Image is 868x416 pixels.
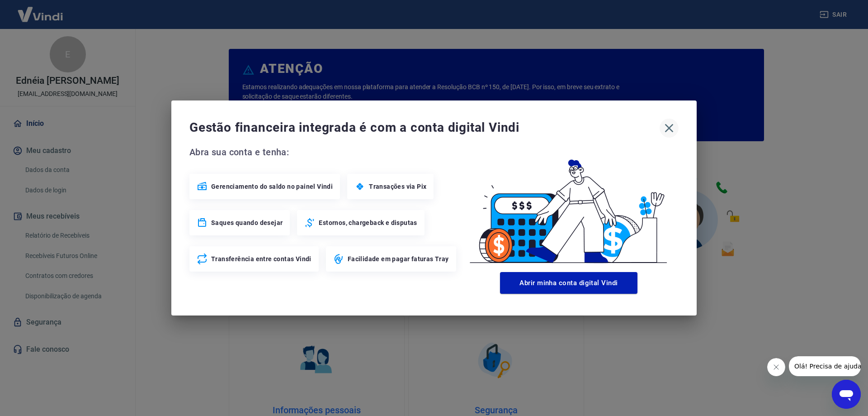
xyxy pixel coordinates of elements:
[5,6,76,14] span: Olá! Precisa de ajuda?
[369,182,426,191] span: Transações via Pix
[832,380,861,409] iframe: Botão para abrir a janela de mensagens
[500,272,637,294] button: Abrir minha conta digital Vindi
[211,254,311,263] span: Transferência entre contas Vindi
[189,145,459,159] span: Abra sua conta e tenha:
[348,254,449,263] span: Facilidade em pagar faturas Tray
[211,182,333,191] span: Gerenciamento do saldo no painel Vindi
[319,218,417,227] span: Estornos, chargeback e disputas
[459,145,679,268] img: Good Billing
[189,119,660,137] span: Gestão financeira integrada é com a conta digital Vindi
[767,358,785,376] iframe: Fechar mensagem
[789,356,861,376] iframe: Mensagem da empresa
[211,218,283,227] span: Saques quando desejar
